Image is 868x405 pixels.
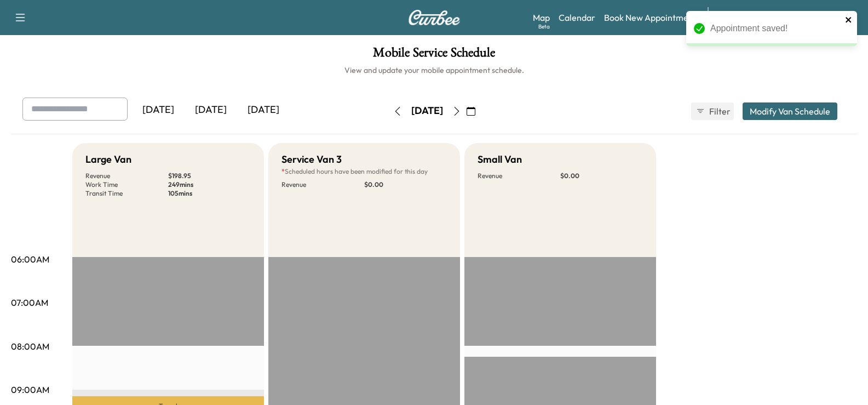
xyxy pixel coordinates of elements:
div: [DATE] [237,98,290,123]
h5: Large Van [85,152,131,167]
p: Revenue [478,172,560,180]
p: 249 mins [168,180,251,189]
h1: Mobile Service Schedule [11,46,857,65]
p: 105 mins [168,189,251,198]
div: Beta [538,22,550,31]
div: [DATE] [185,98,237,123]
p: 07:00AM [11,296,48,309]
p: $ 198.95 [168,172,251,180]
p: Transit Time [85,189,168,198]
a: Book New Appointment [604,11,697,24]
div: [DATE] [411,104,443,118]
p: Work Time [85,180,168,189]
p: 06:00AM [11,253,49,266]
p: Scheduled hours have been modified for this day [281,167,447,176]
img: Curbee Logo [408,10,461,25]
a: Calendar [559,11,595,24]
p: $ 0.00 [364,180,447,189]
div: [DATE] [132,98,185,123]
p: Revenue [281,180,364,189]
p: 08:00AM [11,340,49,353]
button: close [845,15,853,24]
button: Filter [691,102,734,120]
button: Modify Van Schedule [743,102,837,120]
h5: Small Van [478,152,522,167]
div: Appointment saved! [710,22,842,35]
p: 09:00AM [11,383,49,396]
span: Filter [709,105,729,118]
h5: Service Van 3 [281,152,342,167]
p: Revenue [85,172,168,180]
a: MapBeta [533,11,550,24]
h6: View and update your mobile appointment schedule. [11,65,857,76]
p: $ 0.00 [560,172,643,180]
